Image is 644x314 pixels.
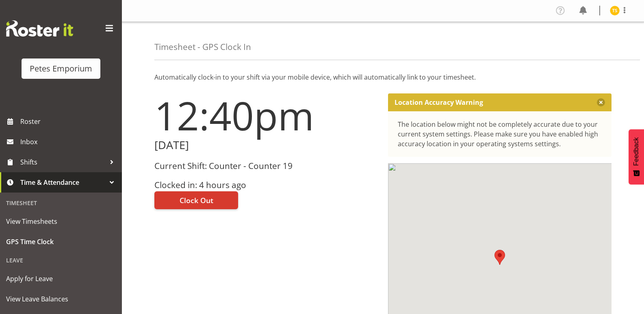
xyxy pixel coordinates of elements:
span: Roster [20,115,118,128]
button: Clock Out [154,191,238,209]
span: GPS Time Clock [6,236,116,248]
div: Timesheet [2,195,120,211]
div: Leave [2,252,120,269]
h4: Timesheet - GPS Clock In [154,42,251,52]
span: Clock Out [180,195,213,206]
a: View Timesheets [2,211,120,232]
a: GPS Time Clock [2,232,120,252]
p: Location Accuracy Warning [395,98,483,106]
h2: [DATE] [154,139,378,152]
a: View Leave Balances [2,289,120,309]
button: Close message [597,98,605,106]
span: Time & Attendance [20,176,106,188]
span: Feedback [633,137,640,166]
span: Shifts [20,156,106,168]
button: Feedback - Show survey [629,129,644,184]
span: Inbox [20,136,118,148]
span: View Leave Balances [6,293,116,305]
span: Apply for Leave [6,273,116,285]
span: View Timesheets [6,215,116,227]
h3: Clocked in: 4 hours ago [154,180,378,190]
h3: Current Shift: Counter - Counter 19 [154,161,378,171]
img: Rosterit website logo [6,20,73,37]
img: tamara-straker11292.jpg [610,6,620,15]
a: Apply for Leave [2,269,120,289]
p: Automatically clock-in to your shift via your mobile device, which will automatically link to you... [154,72,611,82]
h1: 12:40pm [154,93,378,137]
div: The location below might not be completely accurate due to your current system settings. Please m... [398,119,602,149]
div: Petes Emporium [30,63,92,75]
